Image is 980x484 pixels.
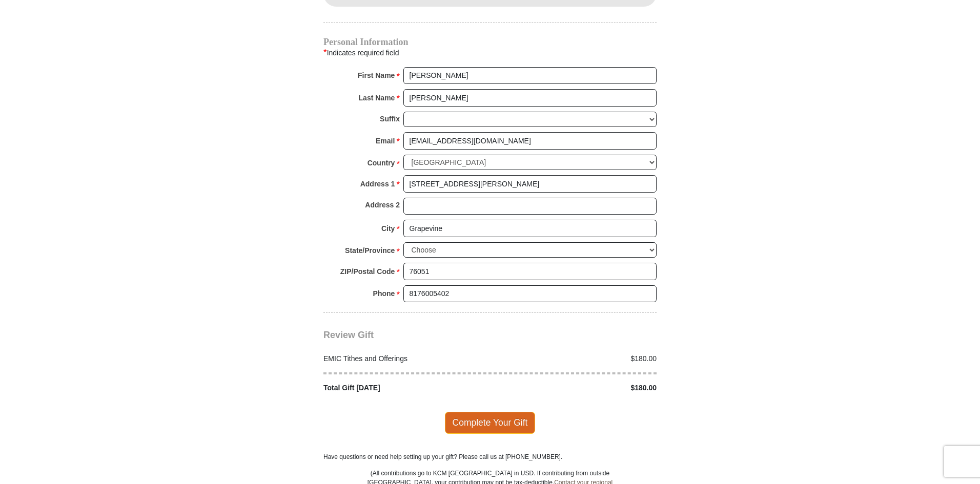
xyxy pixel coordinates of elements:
[367,156,395,170] strong: Country
[490,353,662,364] div: $180.00
[340,264,395,279] strong: ZIP/Postal Code
[358,68,395,82] strong: First Name
[323,46,657,59] div: Indicates required field
[380,112,400,126] strong: Suffix
[490,383,662,393] div: $180.00
[318,383,491,393] div: Total Gift [DATE]
[376,134,395,148] strong: Email
[359,91,395,105] strong: Last Name
[323,330,374,340] span: Review Gift
[345,243,395,258] strong: State/Province
[323,452,657,461] p: Have questions or need help setting up your gift? Please call us at [PHONE_NUMBER].
[365,198,400,212] strong: Address 2
[318,353,491,364] div: EMIC Tithes and Offerings
[360,177,395,191] strong: Address 1
[373,286,395,301] strong: Phone
[323,38,657,46] h4: Personal Information
[445,412,536,433] span: Complete Your Gift
[381,221,395,236] strong: City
